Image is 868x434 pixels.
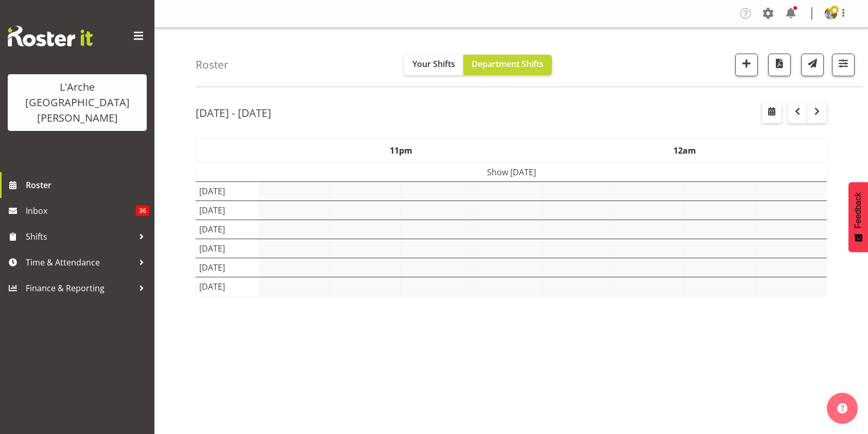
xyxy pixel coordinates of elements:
[196,201,259,220] td: [DATE]
[412,58,455,70] span: Your Shifts
[801,54,824,76] button: Send a list of all shifts for the selected filtered period to all rostered employees.
[196,181,259,201] td: [DATE]
[848,182,868,252] button: Feedback - Show survey
[26,280,134,296] span: Finance & Reporting
[26,255,134,270] span: Time & Attendance
[26,229,134,244] span: Shifts
[136,206,149,216] span: 36
[196,220,259,239] td: [DATE]
[735,54,758,76] button: Add a new shift
[837,403,847,413] img: help-xxl-2.png
[196,258,259,277] td: [DATE]
[854,192,863,228] span: Feedback
[762,103,782,123] button: Select a specific date within the roster.
[196,106,271,120] h2: [DATE] - [DATE]
[259,139,543,162] th: 11pm
[832,54,855,76] button: Filter Shifts
[8,26,93,46] img: Rosterit website logo
[196,162,827,182] td: Show [DATE]
[196,59,229,71] h4: Roster
[26,203,136,219] span: Inbox
[18,79,136,126] div: L'Arche [GEOGRAPHIC_DATA][PERSON_NAME]
[196,239,259,258] td: [DATE]
[543,139,826,162] th: 12am
[472,58,544,70] span: Department Shifts
[404,55,463,75] button: Your Shifts
[768,54,791,76] button: Download a PDF of the roster according to the set date range.
[825,7,837,20] img: aizza-garduque4b89473dfc6c768e6a566f2329987521.png
[196,277,259,296] td: [DATE]
[26,177,149,193] span: Roster
[463,55,552,75] button: Department Shifts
